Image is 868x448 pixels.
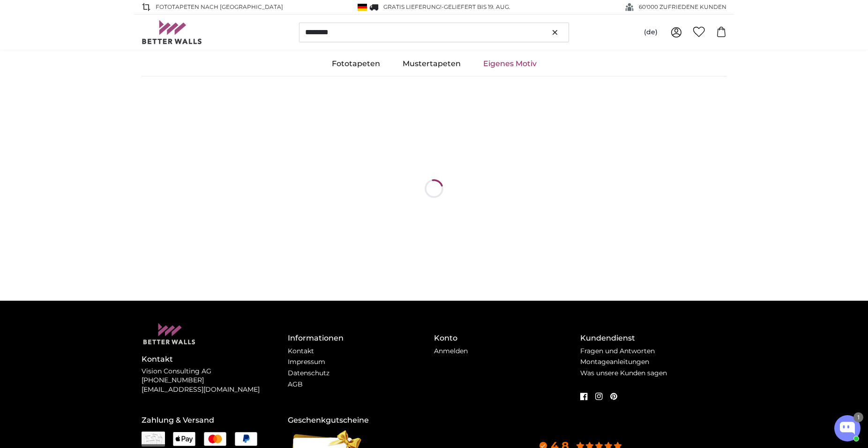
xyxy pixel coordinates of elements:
a: Datenschutz [288,369,329,377]
span: Geliefert bis 19. Aug. [444,3,510,10]
h4: Zahlung & Versand [142,415,288,426]
img: Rechnung [142,432,165,447]
span: - [441,3,510,10]
h4: Kundendienst [580,333,726,344]
h4: Konto [434,333,580,344]
h4: Kontakt [142,354,288,365]
a: Impressum [288,357,325,366]
a: AGB [288,380,303,388]
a: Fragen und Antworten [580,347,655,355]
a: Mustertapeten [391,52,472,76]
div: 1 [853,412,863,422]
button: (de) [636,24,665,41]
a: Kontakt [288,347,314,355]
h4: Informationen [288,333,434,344]
img: Deutschland [358,4,367,11]
span: GRATIS Lieferung! [383,3,441,10]
a: Anmelden [434,347,468,355]
a: Montageanleitungen [580,357,649,366]
a: Was unsere Kunden sagen [580,369,667,377]
p: Vision Consulting AG [PHONE_NUMBER] [EMAIL_ADDRESS][DOMAIN_NAME] [142,367,288,395]
a: Fototapeten [321,52,391,76]
a: Eigenes Motiv [472,52,548,76]
span: Fototapeten nach [GEOGRAPHIC_DATA] [156,3,283,11]
img: Betterwalls [142,20,202,44]
h4: Geschenkgutscheine [288,415,434,426]
span: 60'000 ZUFRIEDENE KUNDEN [639,3,726,11]
button: Open chatbox [834,415,861,441]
